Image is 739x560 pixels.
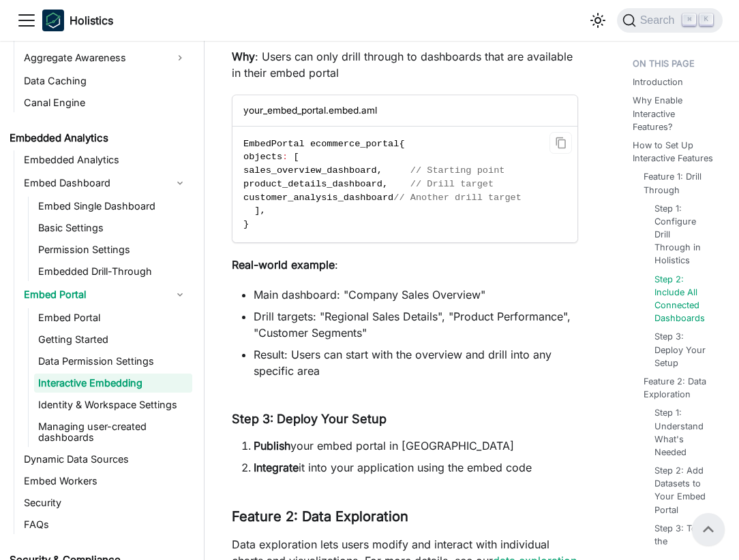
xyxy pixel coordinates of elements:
[20,284,168,306] a: Embed Portal
[16,10,37,31] button: Toggle navigation bar
[654,406,706,459] a: Step 1: Understand What's Needed
[254,205,260,216] span: ]
[20,472,192,491] a: Embed Workers
[243,219,249,229] span: }
[393,193,522,203] span: // Another drill target
[617,8,723,33] button: Search (Command+K)
[633,94,717,133] a: Why Enable Interactive Features?
[34,197,192,216] a: Embed Single Dashboard
[20,172,168,194] a: Embed Dashboard
[20,150,192,169] a: Embedded Analytics
[34,352,192,371] a: Data Permission Settings
[20,47,168,69] a: Aggregate Awareness
[232,48,578,81] p: : Users can only drill through to dashboards that are available in their embed portal
[20,71,192,90] a: Data Caching
[699,14,713,26] kbd: K
[549,132,572,154] button: Copy code to clipboard
[70,12,113,29] b: Holistics
[410,165,505,176] span: // Starting point
[34,374,192,393] a: Interactive Embedding
[34,330,192,349] a: Getting Started
[654,273,706,325] a: Step 2: Include All Connected Dashboards
[243,179,382,189] span: product_details_dashboard
[644,375,712,401] a: Feature 2: Data Exploration
[293,152,299,162] span: [
[644,170,712,196] a: Feature 1: Drill Through
[20,450,192,469] a: Dynamic Data Sources
[254,438,578,454] li: your embed portal in [GEOGRAPHIC_DATA]
[254,346,578,379] li: Result: Users can start with the overview and drill into any specific area
[260,205,266,216] span: ,
[243,165,377,176] span: sales_overview_dashboard
[382,179,388,189] span: ,
[692,513,725,546] button: Scroll back to top
[34,417,192,447] a: Managing user-created dashboards
[633,139,717,165] a: How to Set Up Interactive Features
[232,258,335,271] strong: Real-world example
[34,308,192,327] a: Embed Portal
[34,218,192,237] a: Basic Settings
[282,152,288,162] span: :
[5,129,192,148] a: Embedded Analytics
[34,240,192,259] a: Permission Settings
[254,459,578,476] li: it into your application using the embed code
[20,93,192,112] a: Canal Engine
[232,412,578,427] h4: Step 3: Deploy Your Setup
[254,286,578,303] li: Main dashboard: "Company Sales Overview"
[34,395,192,414] a: Identity & Workspace Settings
[168,172,192,194] button: Collapse sidebar category 'Embed Dashboard'
[20,493,192,512] a: Security
[254,439,290,452] strong: Publish
[587,10,609,31] button: Switch between dark and light mode (currently light mode)
[168,47,192,69] button: Expand sidebar category 'Aggregate Awareness'
[636,14,683,27] span: Search
[42,10,64,31] img: Holistics
[42,10,113,31] a: HolisticsHolistics
[232,50,255,63] strong: Why
[654,464,706,516] a: Step 2: Add Datasets to Your Embed Portal
[682,14,696,26] kbd: ⌘
[243,139,399,149] span: EmbedPortal ecommerce_portal
[654,330,706,369] a: Step 3: Deploy Your Setup
[654,202,706,267] a: Step 1: Configure Drill Through in Holistics
[254,308,578,341] li: Drill targets: "Regional Sales Details", "Product Performance", "Customer Segments"
[232,257,578,273] p: :
[232,508,578,525] h3: Feature 2: Data Exploration
[20,515,192,534] a: FAQs
[410,179,494,189] span: // Drill target
[399,139,404,149] span: {
[232,95,577,126] div: your_embed_portal.embed.aml
[168,284,192,306] button: Collapse sidebar category 'Embed Portal'
[243,152,282,162] span: objects
[633,76,683,88] a: Introduction
[34,262,192,281] a: Embedded Drill-Through
[254,461,299,474] strong: Integrate
[243,193,393,203] span: customer_analysis_dashboard
[377,165,382,176] span: ,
